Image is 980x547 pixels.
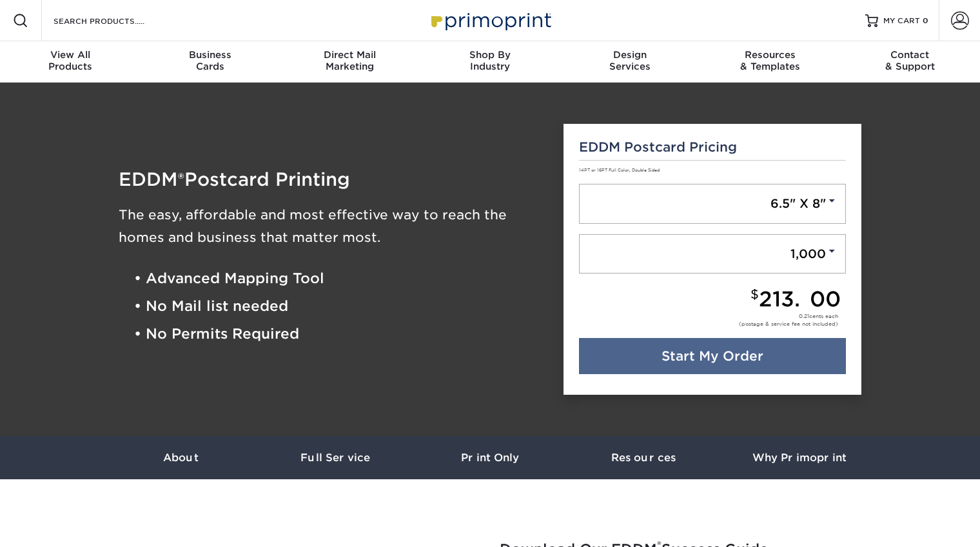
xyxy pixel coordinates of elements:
[103,436,258,479] a: About
[840,41,980,83] a: Contact& Support
[178,170,184,188] span: ®
[700,49,840,72] div: & Templates
[567,452,722,464] h3: Resources
[579,139,847,155] h5: EDDM Postcard Pricing
[799,313,809,319] span: 0.21
[420,49,560,61] span: Shop By
[560,41,700,83] a: DesignServices
[560,49,700,61] span: Design
[420,41,560,83] a: Shop ByIndustry
[140,49,280,61] span: Business
[579,168,660,173] small: 14PT or 16PT Full Color, Double Sided
[413,452,567,464] h3: Print Only
[739,312,838,328] div: cents each (postage & service fee not included)
[722,436,877,479] a: Why Primoprint
[119,170,544,188] h1: EDDM Postcard Printing
[567,436,722,479] a: Resources
[134,292,544,320] li: • No Mail list needed
[579,338,847,374] a: Start My Order
[700,41,840,83] a: Resources& Templates
[700,49,840,61] span: Resources
[280,49,420,61] span: Direct Mail
[579,184,847,224] a: 6.5" X 8"
[840,49,980,61] span: Contact
[759,286,841,312] span: 213.00
[134,264,544,292] li: • Advanced Mapping Tool
[923,16,928,25] span: 0
[258,436,413,479] a: Full Service
[840,49,980,72] div: & Support
[280,49,420,72] div: Marketing
[722,452,877,464] h3: Why Primoprint
[426,6,554,34] img: Primoprint
[258,452,413,464] h3: Full Service
[560,49,700,72] div: Services
[140,41,280,83] a: BusinessCards
[420,49,560,72] div: Industry
[52,13,178,28] input: SEARCH PRODUCTS.....
[119,204,544,249] h3: The easy, affordable and most effective way to reach the homes and business that matter most.
[883,15,920,26] span: MY CART
[413,436,567,479] a: Print Only
[140,49,280,72] div: Cards
[579,234,847,274] a: 1,000
[134,321,544,348] li: • No Permits Required
[103,452,258,464] h3: About
[750,287,759,302] small: $
[280,41,420,83] a: Direct MailMarketing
